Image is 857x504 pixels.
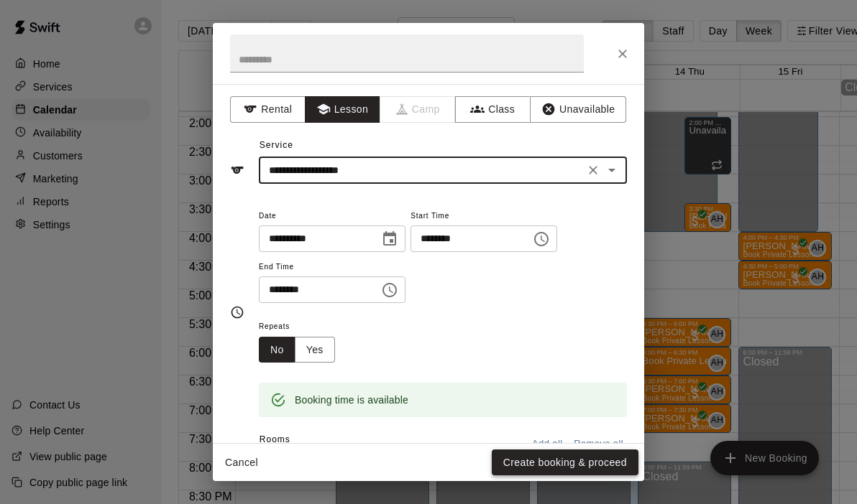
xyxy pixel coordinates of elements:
span: Rooms [260,434,290,444]
span: Date [259,207,405,226]
span: Service [260,140,293,150]
button: Remove all [570,433,627,455]
button: Unavailable [530,96,626,123]
svg: Service [230,163,244,177]
button: Choose date, selected date is Aug 14, 2025 [375,225,404,253]
button: Create booking & proceed [492,449,638,476]
button: Lesson [305,96,380,123]
button: Rental [230,96,306,123]
span: End Time [259,258,405,277]
button: Yes [295,337,335,363]
svg: Timing [230,305,244,319]
span: Repeats [259,317,347,337]
button: Cancel [219,449,265,476]
button: Add all [524,433,570,455]
span: Camps can only be created in the Services page [380,96,456,123]
button: Choose time, selected time is 8:00 PM [375,276,404,304]
button: Class [455,96,531,123]
button: Close [610,41,636,67]
button: Clear [583,160,603,180]
div: Booking time is available [295,387,408,413]
button: Open [602,160,622,180]
div: outlined button group [259,337,335,363]
button: Choose time, selected time is 7:30 PM [527,225,556,253]
span: Start Time [411,207,557,226]
button: No [259,337,295,363]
